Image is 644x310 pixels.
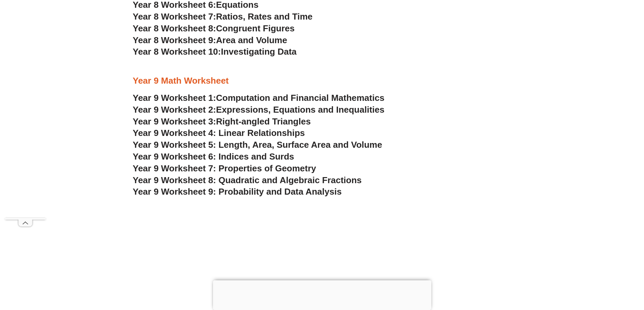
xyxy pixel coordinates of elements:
a: Year 9 Worksheet 8: Quadratic and Algebraic Fractions [133,175,362,185]
span: Ratios, Rates and Time [216,11,312,22]
span: Year 8 Worksheet 10: [133,47,221,57]
a: Year 8 Worksheet 9:Area and Volume [133,35,287,45]
span: Year 9 Worksheet 3: [133,116,216,126]
span: Congruent Figures [216,23,294,33]
a: Year 9 Worksheet 2:Expressions, Equations and Inequalities [133,105,385,115]
a: Year 8 Worksheet 10:Investigating Data [133,47,297,57]
iframe: Advertisement [5,16,46,218]
a: Year 9 Worksheet 3:Right-angled Triangles [133,116,311,126]
a: Year 8 Worksheet 8:Congruent Figures [133,23,295,33]
a: Year 9 Worksheet 9: Probability and Data Analysis [133,187,342,197]
span: Right-angled Triangles [216,116,311,126]
h3: Year 9 Math Worksheet [133,75,511,87]
a: Year 9 Worksheet 6: Indices and Surds [133,151,294,162]
span: Computation and Financial Mathematics [216,93,384,103]
span: Year 9 Worksheet 2: [133,105,216,115]
a: Year 9 Worksheet 7: Properties of Geometry [133,163,316,173]
span: Year 9 Worksheet 1: [133,93,216,103]
a: Year 9 Worksheet 5: Length, Area, Surface Area and Volume [133,140,382,150]
span: Investigating Data [221,47,296,57]
a: Year 9 Worksheet 1:Computation and Financial Mathematics [133,93,385,103]
a: Year 9 Worksheet 4: Linear Relationships [133,128,305,138]
iframe: Chat Widget [524,234,644,310]
span: Year 8 Worksheet 7: [133,11,216,22]
iframe: Advertisement [213,280,431,308]
span: Year 8 Worksheet 9: [133,35,216,45]
span: Expressions, Equations and Inequalities [216,105,384,115]
a: Year 8 Worksheet 7:Ratios, Rates and Time [133,11,313,22]
span: Area and Volume [216,35,287,45]
span: Year 8 Worksheet 8: [133,23,216,33]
